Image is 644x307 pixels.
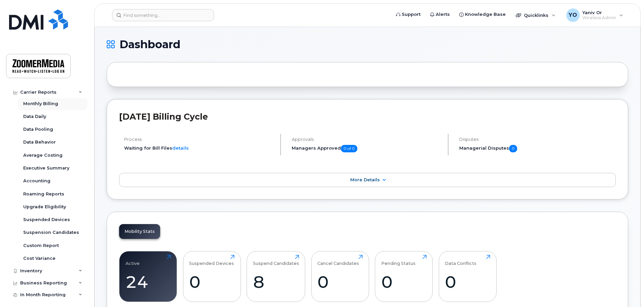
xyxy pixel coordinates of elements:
[509,145,517,152] span: 0
[292,137,442,142] h4: Approvals
[189,255,235,298] a: Suspended Devices0
[253,255,299,266] div: Suspend Candidates
[350,177,380,182] span: More Details
[445,272,490,292] div: 0
[381,255,427,298] a: Pending Status0
[189,255,234,266] div: Suspended Devices
[124,145,275,151] li: Waiting for Bill Files
[119,39,180,50] span: Dashboard
[445,255,476,266] div: Data Conflicts
[172,145,189,151] a: details
[189,272,235,292] div: 0
[341,145,357,152] span: 0 of 0
[445,255,490,298] a: Data Conflicts0
[317,255,359,266] div: Cancel Candidates
[381,272,427,292] div: 0
[124,137,275,142] h4: Process
[292,145,442,152] h5: Managers Approved
[119,112,616,122] h2: [DATE] Billing Cycle
[317,272,363,292] div: 0
[126,255,140,266] div: Active
[126,255,171,298] a: Active24
[253,272,299,292] div: 8
[126,272,171,292] div: 24
[381,255,416,266] div: Pending Status
[459,145,616,152] h5: Managerial Disputes
[459,137,616,142] h4: Disputes
[317,255,363,298] a: Cancel Candidates0
[253,255,299,298] a: Suspend Candidates8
